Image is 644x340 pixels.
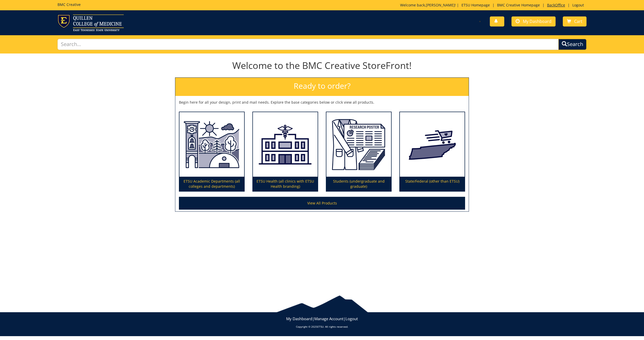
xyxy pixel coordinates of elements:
[179,177,244,191] p: ETSU Academic Departments (all colleges and departments)
[326,112,391,177] img: Students (undergraduate and graduate)
[563,16,587,26] a: Cart
[459,3,492,7] a: ETSU Homepage
[179,197,465,210] a: View All Products
[345,316,358,321] a: Logout
[570,3,587,7] a: Logout
[253,112,318,177] img: ETSU Health (all clinics with ETSU Health branding)
[253,177,318,191] p: ETSU Health (all clinics with ETSU Health branding)
[400,3,587,8] p: Welcome back, ! | | | |
[511,16,556,26] a: My Dashboard
[426,3,455,7] a: [PERSON_NAME]
[326,177,391,191] p: Students (undergraduate and graduate)
[558,39,587,50] button: Search
[253,112,318,191] a: ETSU Health (all clinics with ETSU Health branding)
[179,112,244,191] a: ETSU Academic Departments (all colleges and departments)
[400,112,465,177] img: State/Federal (other than ETSU)
[175,78,469,96] h2: Ready to order?
[523,19,551,24] span: My Dashboard
[179,100,465,105] p: Begin here for all your design, print and mail needs. Explore the base categories below or click ...
[326,112,391,191] a: Students (undergraduate and graduate)
[314,316,343,321] a: Manage Account
[57,3,81,6] h5: BMC Creative
[57,14,124,31] img: ETSU logo
[317,325,324,328] a: ETSU
[544,3,568,7] a: BackOffice
[574,19,582,24] span: Cart
[400,112,465,191] a: State/Federal (other than ETSU)
[175,60,469,71] h1: Welcome to the BMC Creative StoreFront!
[179,112,244,177] img: ETSU Academic Departments (all colleges and departments)
[400,177,465,191] p: State/Federal (other than ETSU)
[57,39,559,50] input: Search...
[286,316,312,321] a: My Dashboard
[494,3,542,7] a: BMC Creative Homepage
